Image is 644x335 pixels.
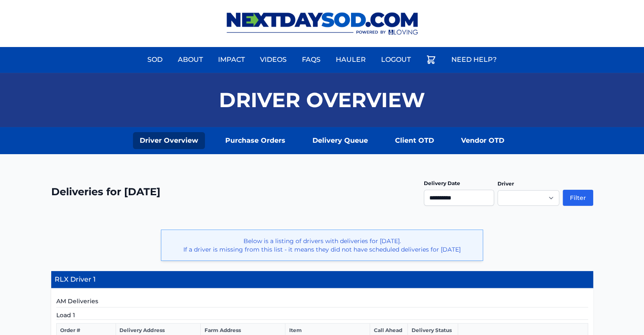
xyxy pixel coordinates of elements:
[255,50,292,70] a: Videos
[306,132,375,149] a: Delivery Queue
[219,90,425,110] h1: Driver Overview
[454,132,511,149] a: Vendor OTD
[297,50,326,70] a: FAQs
[173,50,208,70] a: About
[142,50,168,70] a: Sod
[56,311,588,320] h5: Load 1
[56,297,588,307] h5: AM Deliveries
[563,190,593,206] button: Filter
[51,271,593,288] h4: RLX Driver 1
[168,237,476,254] p: Below is a listing of drivers with deliveries for [DATE]. If a driver is missing from this list -...
[218,132,292,149] a: Purchase Orders
[331,50,371,70] a: Hauler
[388,132,441,149] a: Client OTD
[498,180,514,187] label: Driver
[213,50,250,70] a: Impact
[133,132,205,149] a: Driver Overview
[424,180,460,186] label: Delivery Date
[376,50,416,70] a: Logout
[446,50,502,70] a: Need Help?
[51,185,160,199] h2: Deliveries for [DATE]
